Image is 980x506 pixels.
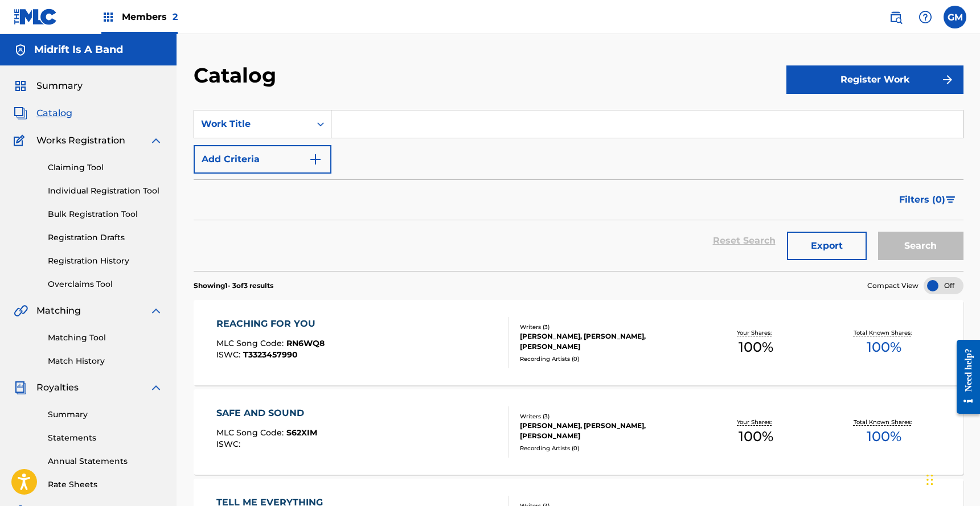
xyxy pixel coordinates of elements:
a: Registration History [48,255,163,267]
div: Writers ( 3 ) [520,412,692,421]
img: search [889,10,903,24]
img: Summary [14,79,27,93]
a: Overclaims Tool [48,278,163,290]
div: REACHING FOR YOU [216,317,325,331]
h5: Midrift Is A Band [34,43,123,56]
div: Recording Artists ( 0 ) [520,355,692,363]
span: MLC Song Code : [216,338,286,348]
img: Catalog [14,106,27,120]
p: Showing 1 - 3 of 3 results [194,281,273,291]
span: Royalties [36,381,79,394]
img: filter [946,196,956,203]
img: Works Registration [14,134,28,147]
button: Filters (0) [892,186,963,214]
iframe: Resource Center [948,331,980,423]
div: User Menu [944,6,966,28]
a: Annual Statements [48,455,163,467]
span: Matching [36,304,81,318]
a: Match History [48,355,163,367]
a: Individual Registration Tool [48,185,163,197]
img: expand [149,304,163,318]
span: Catalog [36,106,72,120]
button: Export [787,232,867,260]
img: 9d2ae6d4665cec9f34b9.svg [309,153,322,166]
div: [PERSON_NAME], [PERSON_NAME], [PERSON_NAME] [520,331,692,352]
span: 2 [173,11,178,22]
button: Register Work [786,65,963,94]
div: Work Title [201,117,304,131]
span: RN6WQ8 [286,338,325,348]
a: Registration Drafts [48,232,163,244]
a: Statements [48,432,163,444]
span: Members [122,10,178,23]
span: MLC Song Code : [216,427,286,438]
a: Summary [48,409,163,421]
img: Royalties [14,381,27,394]
form: Search Form [194,110,963,271]
a: Claiming Tool [48,162,163,174]
span: S62XIM [286,427,317,438]
a: Matching Tool [48,332,163,344]
a: Public Search [884,6,907,28]
img: expand [149,381,163,394]
div: Drag [926,463,933,497]
span: T3323457990 [243,349,298,360]
p: Your Shares: [737,418,774,426]
a: SAFE AND SOUNDMLC Song Code:S62XIMISWC:Writers (3)[PERSON_NAME], [PERSON_NAME], [PERSON_NAME]Reco... [194,389,963,475]
div: [PERSON_NAME], [PERSON_NAME], [PERSON_NAME] [520,421,692,441]
span: 100 % [739,337,773,357]
p: Total Known Shares: [854,418,915,426]
img: Matching [14,304,28,318]
span: Filters ( 0 ) [899,193,945,207]
div: Recording Artists ( 0 ) [520,444,692,452]
a: CatalogCatalog [14,106,72,120]
img: Accounts [14,43,27,57]
span: Summary [36,79,83,93]
span: 100 % [867,337,901,357]
h2: Catalog [194,63,282,88]
button: Add Criteria [194,145,331,174]
span: ISWC : [216,439,243,449]
img: f7272a7cc735f4ea7f67.svg [941,73,954,87]
iframe: Chat Widget [923,451,980,506]
div: SAFE AND SOUND [216,406,317,420]
span: Works Registration [36,134,125,147]
a: REACHING FOR YOUMLC Song Code:RN6WQ8ISWC:T3323457990Writers (3)[PERSON_NAME], [PERSON_NAME], [PER... [194,300,963,385]
span: 100 % [739,426,773,447]
img: help [919,10,932,24]
div: Writers ( 3 ) [520,323,692,331]
span: ISWC : [216,349,243,360]
div: Help [914,6,937,28]
span: 100 % [867,426,901,447]
p: Your Shares: [737,328,774,337]
p: Total Known Shares: [854,328,915,337]
img: Top Rightsholders [101,10,115,24]
a: Bulk Registration Tool [48,208,163,220]
a: SummarySummary [14,79,83,93]
img: expand [149,134,163,147]
img: MLC Logo [14,9,58,25]
span: Compact View [867,281,919,291]
a: Rate Sheets [48,479,163,491]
